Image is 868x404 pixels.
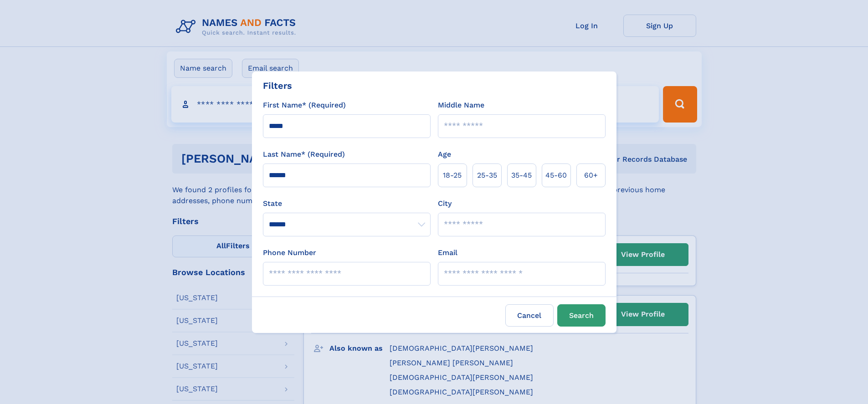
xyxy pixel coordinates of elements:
[263,79,292,92] div: Filters
[477,170,497,181] span: 25‑35
[511,170,532,181] span: 35‑45
[438,149,451,160] label: Age
[505,304,554,327] label: Cancel
[443,170,462,181] span: 18‑25
[584,170,598,181] span: 60+
[438,247,457,258] label: Email
[263,247,316,258] label: Phone Number
[557,304,606,327] button: Search
[438,100,484,111] label: Middle Name
[545,170,567,181] span: 45‑60
[263,100,346,111] label: First Name* (Required)
[263,149,345,160] label: Last Name* (Required)
[263,198,431,209] label: State
[438,198,452,209] label: City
